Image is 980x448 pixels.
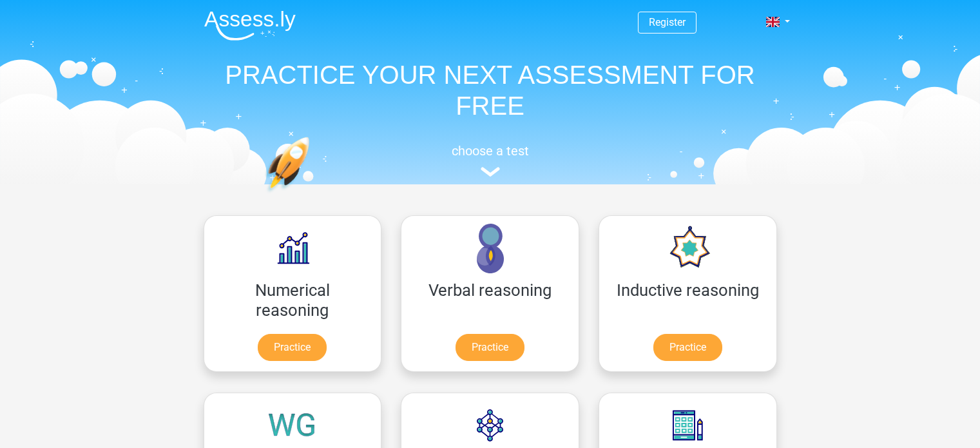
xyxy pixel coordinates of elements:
h5: choose a test [194,143,787,159]
a: Practice [456,334,524,361]
a: Register [649,16,686,28]
a: Practice [258,334,327,361]
img: Assessly [204,10,296,41]
a: choose a test [194,143,787,177]
h1: PRACTICE YOUR NEXT ASSESSMENT FOR FREE [194,59,787,121]
a: Practice [653,334,722,361]
img: practice [265,137,360,253]
img: assessment [481,167,500,177]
